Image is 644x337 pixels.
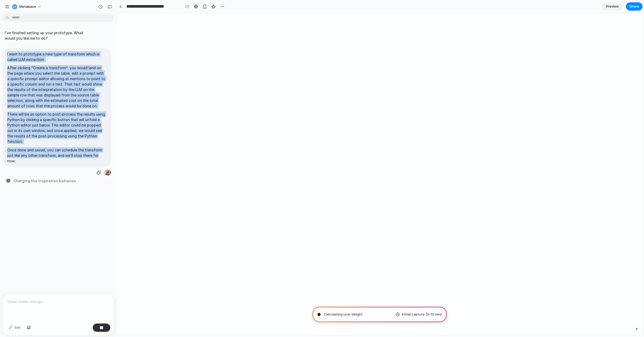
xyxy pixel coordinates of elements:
span: Share [629,4,639,9]
span: Metabase [19,4,36,9]
p: I've finished setting up your prototype. What would you like me to do? [5,30,91,41]
p: There will be an option to post-process the results using Python by clicking a specific button th... [7,111,106,144]
span: Preview [606,4,619,9]
button: Metabase [10,3,44,11]
span: Charging the inspiration batteries .. [13,178,78,184]
p: I want to prototype a new type of transform which is called LLM extraction. [7,51,106,62]
a: Preview [602,2,623,11]
p: After clicking "Create a transform", you would land on the page where you select the table, edit ... [7,65,106,109]
span: Initial capture (3–10 min) [402,312,442,317]
p: Once done and saved, you can schedule the transform just like any other transform, and we'll stop... [7,147,106,164]
span: Calculating user delight [324,312,363,317]
button: Share [626,2,642,11]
